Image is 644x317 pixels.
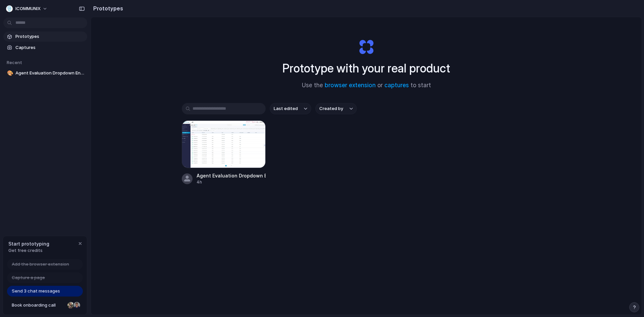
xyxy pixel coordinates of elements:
span: Capture a page [12,274,45,281]
a: Book onboarding call [7,300,83,311]
span: Use the or to start [302,81,431,90]
span: Get free credits [8,247,49,254]
span: Start prototyping [8,240,49,247]
span: Created by [319,105,343,112]
a: Agent Evaluation Dropdown EnhancementAgent Evaluation Dropdown Enhancement4h [182,120,266,185]
div: 🎨 [7,69,12,77]
span: Prototypes [15,33,85,40]
button: Last edited [270,103,311,114]
a: browser extension [325,82,376,89]
div: 4h [197,179,266,185]
span: ICOMMUNIX [15,5,41,12]
div: Christian Iacullo [73,301,81,309]
span: Last edited [274,105,298,112]
span: Add the browser extension [12,261,69,268]
span: Agent Evaluation Dropdown Enhancement [15,70,85,76]
div: Agent Evaluation Dropdown Enhancement [197,172,266,179]
span: Recent [7,60,22,65]
h2: Prototypes [91,4,123,12]
button: Created by [315,103,357,114]
div: Nicole Kubica [67,301,75,309]
a: 🎨Agent Evaluation Dropdown Enhancement [3,68,87,78]
span: Captures [15,44,85,51]
span: Send 3 chat messages [12,288,60,295]
span: Book onboarding call [12,302,65,309]
a: captures [384,82,409,89]
button: 🎨 [6,70,13,76]
h1: Prototype with your real product [282,59,450,77]
a: Captures [3,43,87,53]
a: Prototypes [3,32,87,42]
button: ICOMMUNIX [3,3,51,14]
